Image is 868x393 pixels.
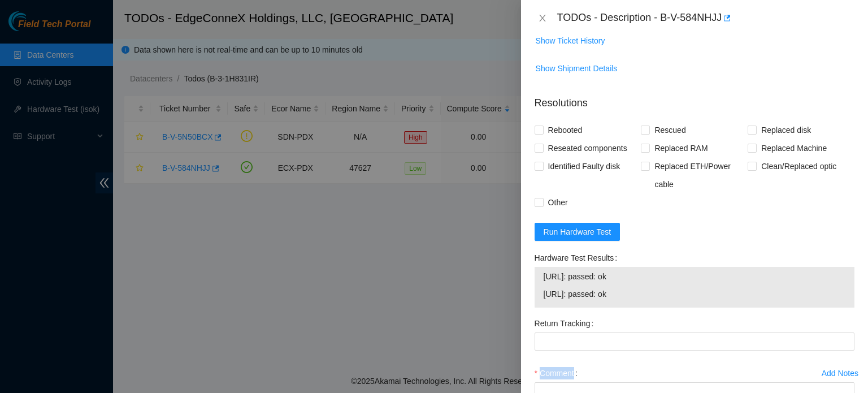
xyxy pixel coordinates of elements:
span: Other [544,193,572,211]
div: Add Notes [822,369,858,377]
label: Hardware Test Results [535,249,622,267]
label: Return Tracking [535,314,598,332]
input: Return Tracking [535,332,854,351]
p: Resolutions [535,87,854,111]
span: [URL]: passed: ok [544,270,845,283]
button: Run Hardware Test [535,223,620,241]
span: Rescued [650,121,690,139]
span: Show Ticket History [536,34,605,47]
button: Add Notes [821,364,859,382]
span: Replaced Machine [757,139,831,157]
span: close [538,14,547,23]
span: Run Hardware Test [544,226,611,238]
span: Rebooted [544,121,587,139]
span: [URL]: passed: ok [544,288,845,300]
span: Replaced RAM [650,139,712,157]
div: TODOs - Description - B-V-584NHJJ [557,9,854,27]
span: Replaced ETH/Power cable [650,157,748,193]
label: Comment [535,364,582,382]
span: Clean/Replaced optic [757,157,841,175]
button: Close [535,13,550,24]
span: Identified Faulty disk [544,157,625,175]
span: Reseated components [544,139,632,157]
span: Show Shipment Details [536,62,618,75]
span: Replaced disk [757,121,815,139]
button: Show Shipment Details [535,59,618,77]
button: Show Ticket History [535,32,606,50]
